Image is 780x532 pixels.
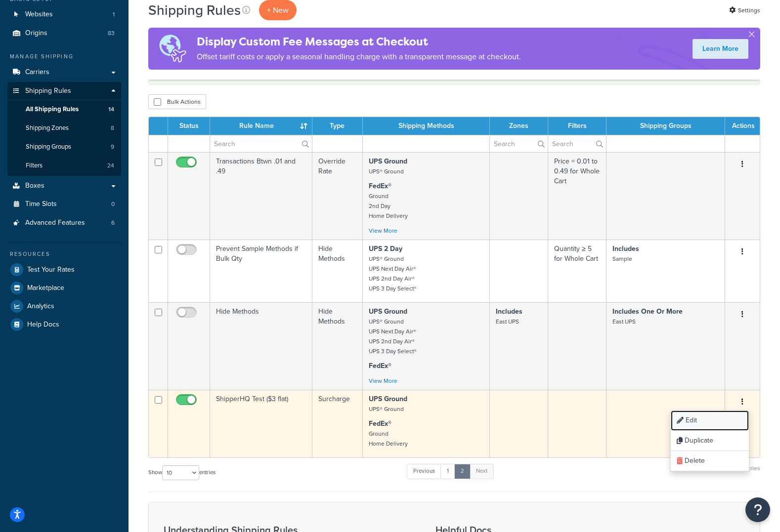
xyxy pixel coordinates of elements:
[210,152,312,240] td: Transactions Btwn .01 and .49
[612,244,639,254] strong: Includes
[111,200,115,208] span: 0
[369,244,402,254] strong: UPS 2 Day
[25,10,53,19] span: Websites
[312,240,363,302] td: Hide Methods
[312,302,363,390] td: Hide Methods
[27,266,75,274] span: Test Your Rates
[210,117,312,135] th: Rule Name : activate to sort column ascending
[7,24,121,42] li: Origins
[745,497,770,522] button: Open Resource Center
[7,138,121,156] li: Shipping Groups
[26,162,43,170] span: Filters
[7,214,121,232] a: Advanced Features 6
[454,464,471,479] a: 2
[729,3,760,17] a: Settings
[369,361,391,371] strong: FedEx®
[111,219,115,227] span: 6
[369,254,417,293] small: UPS® Ground UPS Next Day Air® UPS 2nd Day Air® UPS 3 Day Select®
[7,261,121,279] a: Test Your Rates
[369,306,407,317] strong: UPS Ground
[148,94,206,109] button: Bulk Actions
[369,405,404,413] small: UPS® Ground
[7,195,121,213] li: Time Slots
[25,219,85,227] span: Advanced Features
[363,117,490,135] th: Shipping Methods
[548,240,607,302] td: Quantity ≥ 5 for Whole Cart
[7,279,121,297] a: Marketplace
[197,50,521,64] p: Offset tariff costs or apply a seasonal handling charge with a transparent message at checkout.
[369,156,407,166] strong: UPS Ground
[369,376,397,385] a: View More
[148,0,241,20] h1: Shipping Rules
[210,390,312,457] td: ShipperHQ Test ($3 flat)
[111,143,114,151] span: 9
[210,135,312,152] input: Search
[7,157,121,175] li: Filters
[197,34,521,50] h4: Display Custom Fee Messages at Checkout
[369,429,408,448] small: Ground Home Delivery
[111,124,114,132] span: 8
[148,28,197,70] img: duties-banner-06bc72dcb5fe05cb3f9472aba00be2ae8eb53ab6f0d8bb03d382ba314ac3c341.png
[25,200,57,208] span: Time Slots
[612,306,683,317] strong: Includes One Or More
[7,5,121,24] a: Websites 1
[25,182,44,190] span: Boxes
[7,157,121,175] a: Filters 24
[7,119,121,137] li: Shipping Zones
[496,306,522,317] strong: Includes
[7,214,121,232] li: Advanced Features
[108,29,115,38] span: 83
[25,68,49,77] span: Carriers
[490,135,548,152] input: Search
[548,152,607,240] td: Price = 0.01 to 0.49 for Whole Cart
[7,316,121,333] a: Help Docs
[470,464,494,479] a: Next
[148,465,216,480] label: Show entries
[162,465,199,480] select: Showentries
[168,117,210,135] th: Status
[7,195,121,213] a: Time Slots 0
[7,82,121,176] li: Shipping Rules
[369,317,417,356] small: UPS® Ground UPS Next Day Air® UPS 2nd Day Air® UPS 3 Day Select®
[25,29,47,38] span: Origins
[693,39,748,59] a: Learn More
[684,463,760,484] div: Showing 11 to 14 of 14 entries
[7,5,121,24] li: Websites
[210,240,312,302] td: Prevent Sample Methods if Bulk Qty
[26,124,69,132] span: Shipping Zones
[369,167,404,176] small: UPS® Ground
[407,464,441,479] a: Previous
[496,317,519,326] small: East UPS
[108,105,114,114] span: 14
[548,135,606,152] input: Search
[369,394,407,404] strong: UPS Ground
[27,321,59,329] span: Help Docs
[312,152,363,240] td: Override Rate
[548,117,607,135] th: Filters
[7,100,121,119] li: All Shipping Rules
[725,117,760,135] th: Actions
[7,297,121,315] a: Analytics
[607,117,725,135] th: Shipping Groups
[7,138,121,156] a: Shipping Groups 9
[27,302,54,311] span: Analytics
[7,24,121,42] a: Origins 83
[7,52,121,61] div: Manage Shipping
[107,162,114,170] span: 24
[7,119,121,137] a: Shipping Zones 8
[7,100,121,119] a: All Shipping Rules 14
[671,431,749,451] a: Duplicate
[7,250,121,258] div: Resources
[25,87,71,95] span: Shipping Rules
[7,177,121,195] a: Boxes
[7,63,121,82] a: Carriers
[369,181,391,191] strong: FedEx®
[369,192,408,220] small: Ground 2nd Day Home Delivery
[440,464,455,479] a: 1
